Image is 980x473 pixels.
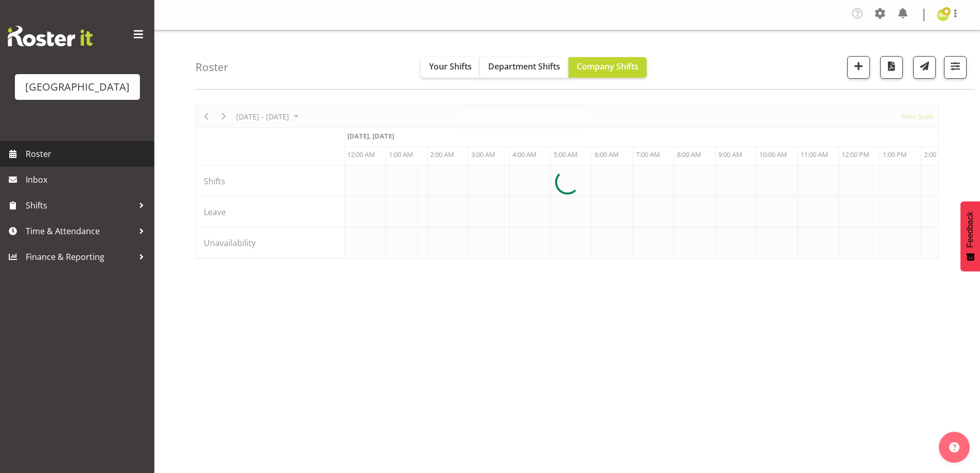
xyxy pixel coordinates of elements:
span: Inbox [26,172,149,187]
img: wendy-auld9530.jpg [937,9,949,21]
img: Rosterit website logo [8,26,93,46]
span: Department Shifts [488,61,560,72]
button: Send a list of all shifts for the selected filtered period to all rostered employees. [913,56,936,79]
button: Filter Shifts [944,56,967,79]
button: Feedback - Show survey [960,201,980,271]
span: Roster [26,146,149,162]
span: Feedback [966,212,975,248]
button: Department Shifts [480,57,568,78]
img: help-xxl-2.png [949,442,959,452]
span: Time & Attendance [26,223,134,239]
h4: Roster [195,61,228,73]
button: Add a new shift [847,56,870,79]
span: Shifts [26,198,134,213]
span: Your Shifts [429,61,472,72]
button: Your Shifts [421,57,480,78]
div: [GEOGRAPHIC_DATA] [25,79,130,95]
span: Company Shifts [577,61,638,72]
button: Company Shifts [568,57,647,78]
button: Download a PDF of the roster according to the set date range. [880,56,903,79]
span: Finance & Reporting [26,249,134,265]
